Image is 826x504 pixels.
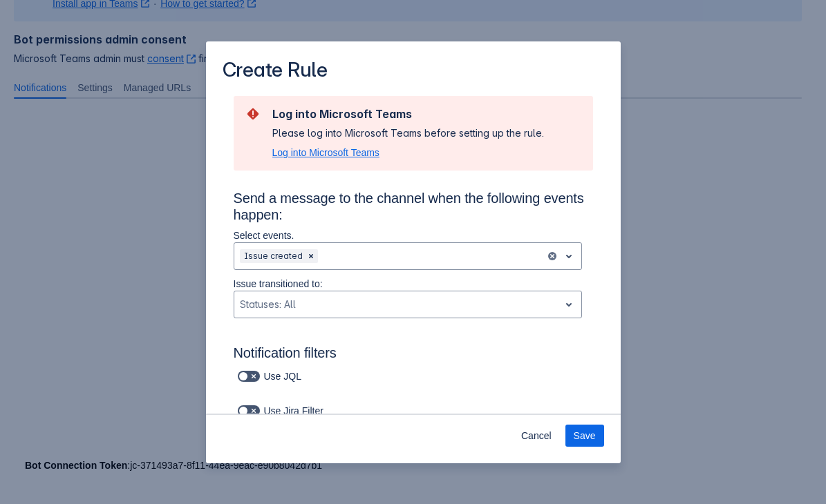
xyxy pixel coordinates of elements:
[272,146,379,159] button: Log into Microsoft Teams
[234,229,582,242] p: Select events.
[272,107,544,121] h2: Log into Microsoft Teams
[245,106,261,122] span: error
[304,249,318,263] div: Remove Issue created
[206,95,621,415] div: Scrollable content
[521,425,552,447] span: Cancel
[574,425,596,447] span: Save
[234,401,342,420] div: Use Jira Filter
[234,277,582,291] p: Issue transitioned to:
[234,345,593,367] h3: Notification filters
[240,249,304,263] div: Issue created
[306,251,317,262] span: Clear
[513,425,560,447] button: Cancel
[561,296,577,313] span: open
[272,126,544,140] div: Please log into Microsoft Teams before setting up the rule.
[223,58,328,85] h3: Create Rule
[547,251,558,262] button: clear
[561,248,577,264] span: open
[234,190,593,229] h3: Send a message to the channel when the following events happen:
[234,367,326,386] div: Use JQL
[565,425,604,447] button: Save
